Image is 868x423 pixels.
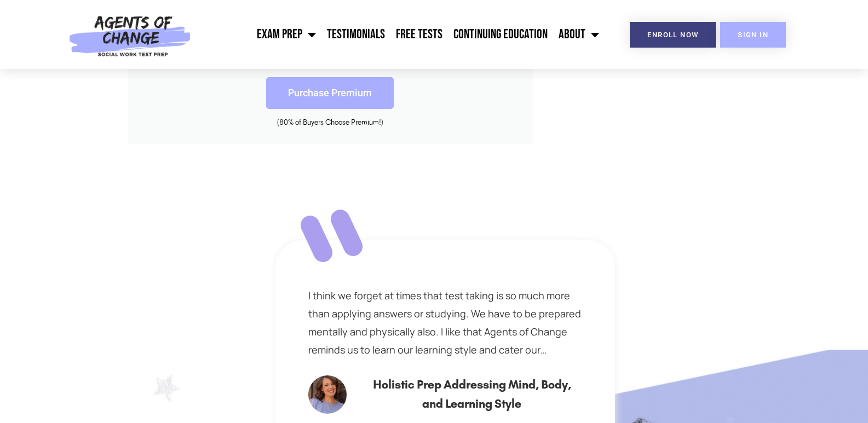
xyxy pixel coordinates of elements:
[251,21,321,48] a: Exam Prep
[197,21,605,48] nav: Menu
[553,21,605,48] a: About
[308,287,582,359] div: I think we forget at times that test taking is so much more than applying answers or studying. We...
[720,22,786,48] a: SIGN IN
[308,375,347,414] img: Screenshot
[448,21,553,48] a: Continuing Education
[362,375,582,414] h3: Holistic Prep Addressing Mind, Body, and Learning Style
[321,21,390,48] a: Testimonials
[630,22,716,48] a: Enroll Now
[738,31,768,38] span: SIGN IN
[144,117,516,128] div: (80% of Buyers Choose Premium!)
[266,77,394,109] a: Purchase Premium
[390,21,448,48] a: Free Tests
[647,31,698,38] span: Enroll Now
